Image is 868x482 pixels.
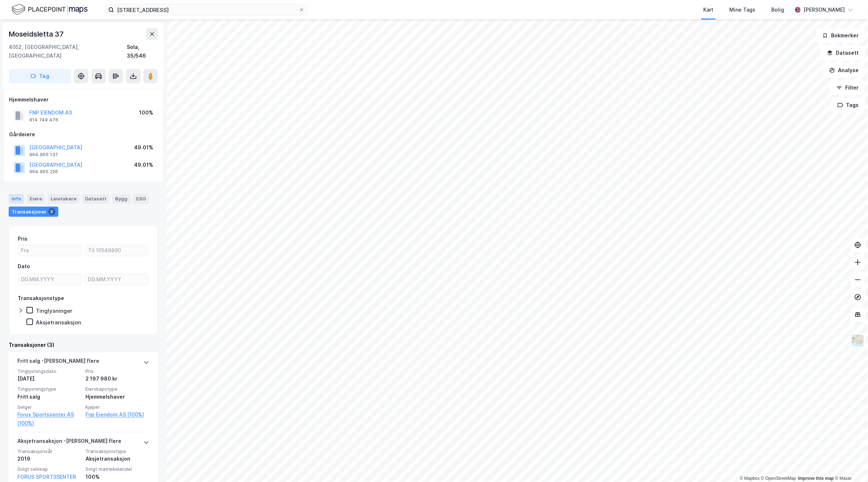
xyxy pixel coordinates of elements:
[85,368,149,374] span: Pris
[85,410,149,419] a: Fnp Eiendom AS (100%)
[761,476,796,481] a: OpenStreetMap
[133,194,149,203] div: ESG
[830,80,865,95] button: Filter
[29,169,58,175] div: 964 965 226
[18,245,81,256] input: Fra
[12,3,88,16] img: logo.f888ab2527a4732fd821a326f86c7f29.svg
[85,454,149,463] div: Aksjetransaksjon
[9,28,65,40] div: Moseidsletta 37
[17,392,81,401] div: Fritt salg
[17,466,81,472] span: Solgt selskap
[82,194,109,203] div: Datasett
[134,143,153,152] div: 49.01%
[85,274,148,285] input: DD.MM.YYYY
[18,274,81,285] input: DD.MM.YYYY
[29,152,58,158] div: 964 965 137
[17,410,81,428] a: Forus Sportssenter AS (100%)
[85,404,149,410] span: Kjøper
[9,207,58,217] div: Transaksjoner
[851,334,865,348] img: Z
[831,98,865,112] button: Tags
[114,4,299,15] input: Søk på adresse, matrikkel, gårdeiere, leietakere eller personer
[771,5,784,14] div: Bolig
[17,368,81,374] span: Tinglysningsdato
[18,262,30,271] div: Dato
[17,374,81,383] div: [DATE]
[729,5,755,14] div: Mine Tags
[17,448,81,454] span: Transaksjonsår
[18,234,28,243] div: Pris
[85,392,149,401] div: Hjemmelshaver
[821,46,865,60] button: Datasett
[27,194,45,203] div: Eiere
[798,476,834,481] a: Improve this map
[832,447,868,482] iframe: Chat Widget
[139,108,153,117] div: 100%
[17,386,81,392] span: Tinglysningstype
[703,5,713,14] div: Kart
[9,95,158,104] div: Hjemmelshaver
[816,28,865,43] button: Bokmerker
[85,466,149,472] span: Solgt matrikkelandel
[112,194,130,203] div: Bygg
[48,194,79,203] div: Leietakere
[9,69,71,83] button: Tag
[804,5,845,14] div: [PERSON_NAME]
[85,386,149,392] span: Eierskapstype
[85,473,149,481] div: 100%
[48,208,55,215] div: 3
[823,63,865,78] button: Analyse
[17,404,81,410] span: Selger
[18,294,64,303] div: Transaksjonstype
[17,454,81,463] div: 2019
[9,194,24,203] div: Info
[9,130,158,139] div: Gårdeiere
[9,43,127,60] div: 4052, [GEOGRAPHIC_DATA], [GEOGRAPHIC_DATA]
[9,341,158,349] div: Transaksjoner (3)
[29,117,58,123] div: 914 749 476
[127,43,158,60] div: Sola, 35/546
[740,476,760,481] a: Mapbox
[85,448,149,454] span: Transaksjonstype
[36,307,72,314] div: Tinglysninger
[134,161,153,169] div: 49.01%
[85,245,148,256] input: Til 10549890
[17,357,99,368] div: Fritt salg - [PERSON_NAME] flere
[36,319,81,326] div: Aksjetransaksjon
[17,437,121,448] div: Aksjetransaksjon - [PERSON_NAME] flere
[85,374,149,383] div: 2 197 980 kr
